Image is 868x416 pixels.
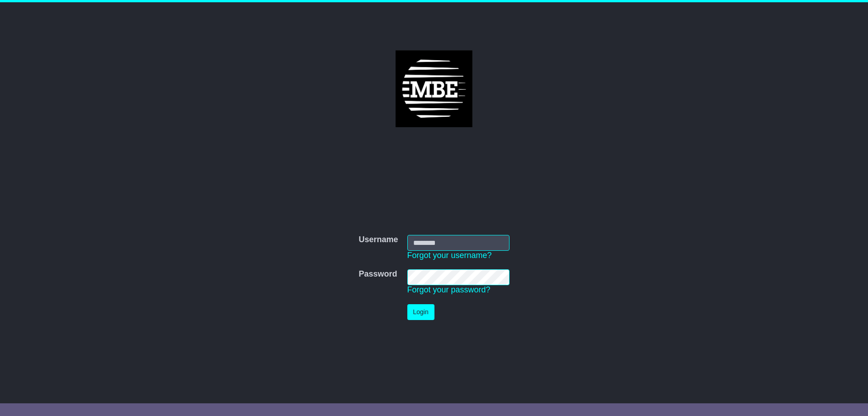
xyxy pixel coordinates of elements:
[407,251,492,260] a: Forgot your username?
[396,50,472,127] img: MBE Parramatta
[359,269,397,279] label: Password
[359,235,398,245] label: Username
[407,304,434,320] button: Login
[407,285,491,294] a: Forgot your password?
